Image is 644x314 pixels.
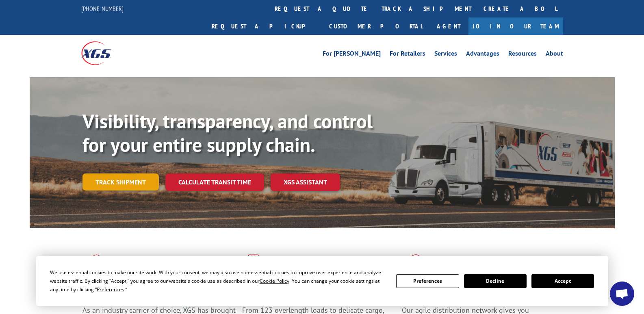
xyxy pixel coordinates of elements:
[82,173,159,191] a: Track shipment
[546,50,563,59] a: About
[402,254,430,275] img: xgs-icon-flagship-distribution-model-red
[466,50,499,59] a: Advantages
[165,173,264,191] a: Calculate transit time
[323,50,381,59] a: For [PERSON_NAME]
[260,277,289,284] span: Cookie Policy
[610,282,634,306] a: Open chat
[323,17,429,35] a: Customer Portal
[50,268,386,294] div: We use essential cookies to make our site work. With your consent, we may also use non-essential ...
[82,254,108,275] img: xgs-icon-total-supply-chain-intelligence-red
[508,50,537,59] a: Resources
[531,274,594,288] button: Accept
[390,50,425,59] a: For Retailers
[97,286,124,293] span: Preferences
[429,17,468,35] a: Agent
[242,254,261,275] img: xgs-icon-focused-on-flooring-red
[206,17,323,35] a: Request a pickup
[396,274,459,288] button: Preferences
[464,274,527,288] button: Decline
[434,50,457,59] a: Services
[81,4,124,13] a: [PHONE_NUMBER]
[36,256,608,306] div: Cookie Consent Prompt
[468,17,563,35] a: Join Our Team
[82,108,373,157] b: Visibility, transparency, and control for your entire supply chain.
[271,173,340,191] a: XGS ASSISTANT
